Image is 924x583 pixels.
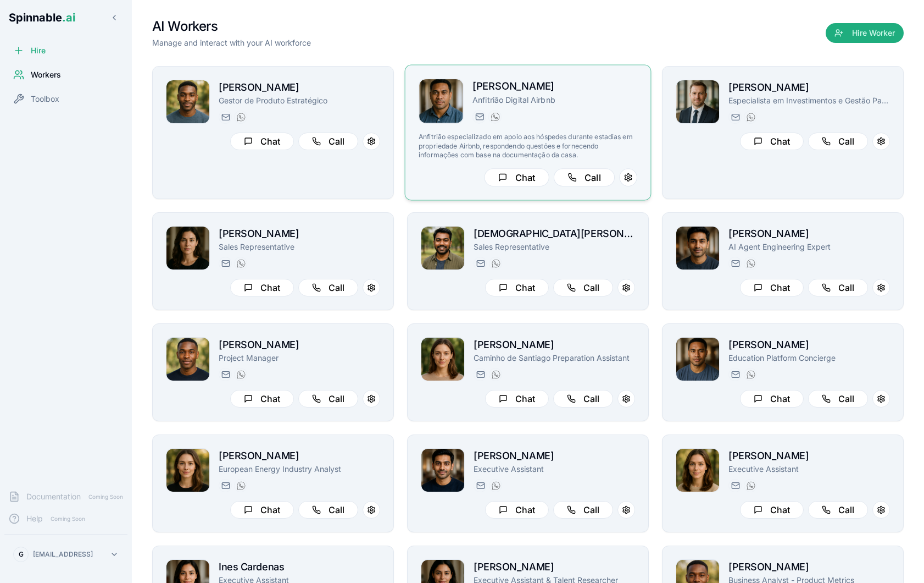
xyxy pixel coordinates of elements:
button: Chat [740,279,804,296]
button: Call [553,279,613,296]
h2: [PERSON_NAME] [219,80,380,95]
h2: [PERSON_NAME] [472,79,637,95]
button: WhatsApp [744,257,757,270]
button: Chat [484,168,549,186]
span: Workers [31,69,61,80]
img: WhatsApp [747,113,755,122]
h2: [PERSON_NAME] [474,448,635,464]
img: WhatsApp [747,370,755,379]
img: WhatsApp [492,481,500,490]
span: Toolbox [31,94,59,105]
h1: AI Workers [152,18,311,35]
button: Chat [230,390,294,408]
img: Daisy BorgesSmith [676,449,719,492]
button: Call [553,390,613,408]
button: WhatsApp [234,368,247,381]
h2: [PERSON_NAME] [219,226,380,241]
h2: [PERSON_NAME] [728,559,890,575]
p: Sales Representative [219,241,380,252]
p: AI Agent Engineering Expert [728,241,890,252]
span: .ai [62,11,75,24]
p: European Energy Industry Analyst [219,464,380,475]
img: WhatsApp [237,481,246,490]
span: Coming Soon [85,492,126,502]
button: Chat [485,390,549,408]
img: Leo Petersen [166,80,209,123]
button: WhatsApp [234,257,247,270]
button: G[EMAIL_ADDRESS] [9,543,123,565]
button: Call [808,133,868,150]
p: Gestor de Produto Estratégico [219,95,380,106]
p: Executive Assistant [728,464,890,475]
span: G [19,550,24,559]
img: WhatsApp [492,370,500,379]
button: Call [808,501,868,519]
h2: Ines Cardenas [219,559,380,575]
img: WhatsApp [492,259,500,268]
p: Especialista em Investimentos e Gestão Patrimonial [728,95,890,106]
p: Project Manager [219,353,380,364]
img: Michael Taufa [676,338,719,381]
h2: [PERSON_NAME] [219,448,380,464]
button: Chat [230,133,294,150]
img: WhatsApp [237,259,246,268]
button: Call [554,168,615,186]
button: Send email to paul.santos@getspinnable.ai [728,111,742,124]
button: Chat [740,133,804,150]
button: Call [298,133,358,150]
h2: [PERSON_NAME] [474,337,635,353]
h2: [PERSON_NAME] [474,559,635,575]
button: Call [553,501,613,519]
span: Coming Soon [47,514,88,524]
button: Hire Worker [826,23,904,43]
h2: [DEMOGRAPHIC_DATA][PERSON_NAME] [474,226,635,241]
button: WhatsApp [234,111,247,124]
button: WhatsApp [488,110,502,123]
p: Sales Representative [474,241,635,252]
p: [EMAIL_ADDRESS] [33,550,93,559]
button: Call [808,279,868,296]
button: Chat [230,279,294,296]
button: Send email to fiona.anderson@getspinnable.ai [219,257,232,270]
p: Anfitrião Digital Airbnb [472,95,637,106]
button: WhatsApp [489,368,502,381]
img: WhatsApp [237,113,246,122]
a: Hire Worker [826,29,904,40]
h2: [PERSON_NAME] [728,337,890,353]
img: WhatsApp [747,259,755,268]
img: Tariq Muller [421,449,464,492]
button: Chat [740,390,804,408]
p: Education Platform Concierge [728,353,890,364]
img: Fiona Anderson [166,227,209,269]
h2: [PERSON_NAME] [728,80,890,95]
button: Send email to christian.rodriguez@getspinnable.ai [474,257,487,270]
button: Send email to daniela.anderson@getspinnable.ai [219,479,232,492]
span: Spinnable [9,11,75,24]
img: WhatsApp [747,481,755,490]
span: Hire [31,45,46,56]
h2: [PERSON_NAME] [728,226,890,241]
button: Send email to brian.robinson@getspinnable.ai [219,368,232,381]
button: Call [298,501,358,519]
button: Chat [230,501,294,519]
button: WhatsApp [744,368,757,381]
button: WhatsApp [489,479,502,492]
p: Executive Assistant [474,464,635,475]
button: Send email to gloria.simon@getspinnable.ai [474,368,487,381]
button: Call [298,390,358,408]
img: Brian Robinson [166,338,209,381]
img: João Vai [419,79,463,123]
button: WhatsApp [744,111,757,124]
button: WhatsApp [744,479,757,492]
button: Send email to manuel.mehta@getspinnable.ai [728,257,742,270]
span: Documentation [26,491,81,502]
h2: [PERSON_NAME] [728,448,890,464]
img: Christian Rodriguez [421,227,464,269]
p: Manage and interact with your AI workforce [152,37,311,48]
img: Manuel Mehta [676,227,719,269]
h2: [PERSON_NAME] [219,337,380,353]
img: Paul Santos [676,80,719,123]
button: Chat [485,279,549,296]
img: WhatsApp [237,370,246,379]
button: Call [298,279,358,296]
